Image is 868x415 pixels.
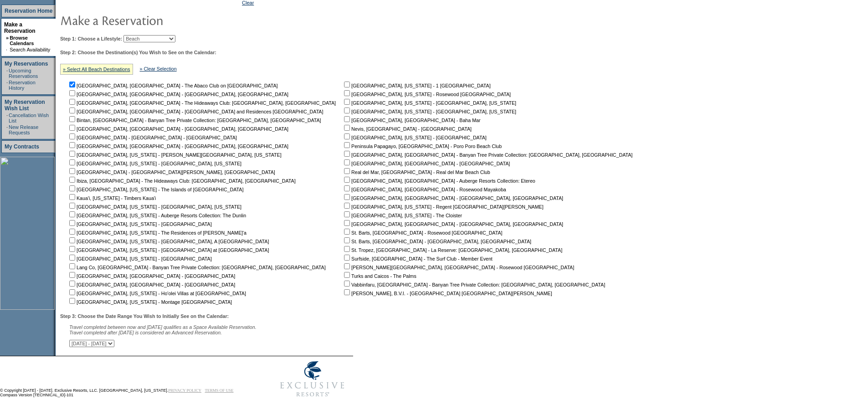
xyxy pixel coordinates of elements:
nobr: Peninsula Papagayo, [GEOGRAPHIC_DATA] - Poro Poro Beach Club [342,143,502,149]
a: Cancellation Wish List [9,113,49,123]
nobr: [GEOGRAPHIC_DATA], [US_STATE] - [GEOGRAPHIC_DATA], [US_STATE] [67,204,241,210]
nobr: [GEOGRAPHIC_DATA], [US_STATE] - [GEOGRAPHIC_DATA] [342,135,487,140]
td: · [6,47,9,52]
nobr: [GEOGRAPHIC_DATA], [GEOGRAPHIC_DATA] - [GEOGRAPHIC_DATA], [GEOGRAPHIC_DATA] [67,92,288,97]
nobr: [GEOGRAPHIC_DATA], [US_STATE] - Regent [GEOGRAPHIC_DATA][PERSON_NAME] [342,204,544,210]
b: Step 3: Choose the Date Range You Wish to Initially See on the Calendar: [60,313,229,319]
nobr: [GEOGRAPHIC_DATA], [US_STATE] - [GEOGRAPHIC_DATA], [US_STATE] [342,100,516,106]
a: New Release Requests [9,124,38,135]
nobr: [GEOGRAPHIC_DATA], [GEOGRAPHIC_DATA] - The Hideaways Club: [GEOGRAPHIC_DATA], [GEOGRAPHIC_DATA] [67,100,336,106]
nobr: [GEOGRAPHIC_DATA], [US_STATE] - [GEOGRAPHIC_DATA] [67,256,212,261]
a: Search Availability [10,47,50,52]
a: TERMS OF USE [205,388,234,393]
td: · [6,80,8,91]
a: » Select All Beach Destinations [63,67,130,72]
td: · [6,68,8,79]
b: Step 2: Choose the Destination(s) You Wish to See on the Calendar: [60,50,216,55]
img: pgTtlMakeReservation.gif [60,11,242,29]
td: · [6,124,8,135]
nobr: Surfside, [GEOGRAPHIC_DATA] - The Surf Club - Member Event [342,256,493,261]
nobr: [GEOGRAPHIC_DATA], [GEOGRAPHIC_DATA] - [GEOGRAPHIC_DATA], [GEOGRAPHIC_DATA] [342,221,563,227]
a: » Clear Selection [140,66,177,72]
nobr: [GEOGRAPHIC_DATA], [US_STATE] - [GEOGRAPHIC_DATA], [US_STATE] [342,109,516,114]
nobr: [GEOGRAPHIC_DATA], [GEOGRAPHIC_DATA] - The Abaco Club on [GEOGRAPHIC_DATA] [67,83,278,88]
a: My Contracts [5,143,39,150]
nobr: Nevis, [GEOGRAPHIC_DATA] - [GEOGRAPHIC_DATA] [342,126,472,132]
b: Step 1: Choose a Lifestyle: [60,36,122,41]
nobr: [GEOGRAPHIC_DATA], [US_STATE] - The Cloister [342,213,462,218]
nobr: [GEOGRAPHIC_DATA], [US_STATE] - [PERSON_NAME][GEOGRAPHIC_DATA], [US_STATE] [67,152,282,158]
nobr: [GEOGRAPHIC_DATA], [US_STATE] - The Residences of [PERSON_NAME]'a [67,230,247,236]
nobr: Vabbinfaru, [GEOGRAPHIC_DATA] - Banyan Tree Private Collection: [GEOGRAPHIC_DATA], [GEOGRAPHIC_DATA] [342,282,605,287]
a: Browse Calendars [10,35,34,46]
nobr: [GEOGRAPHIC_DATA], [US_STATE] - [GEOGRAPHIC_DATA], A [GEOGRAPHIC_DATA] [67,239,269,244]
nobr: [GEOGRAPHIC_DATA], [US_STATE] - Ho'olei Villas at [GEOGRAPHIC_DATA] [67,291,246,296]
nobr: Turks and Caicos - The Palms [342,273,416,279]
nobr: [GEOGRAPHIC_DATA], [US_STATE] - The Islands of [GEOGRAPHIC_DATA] [67,187,243,192]
nobr: [GEOGRAPHIC_DATA] - [GEOGRAPHIC_DATA] - [GEOGRAPHIC_DATA] [67,135,237,140]
td: · [6,113,8,123]
nobr: Ibiza, [GEOGRAPHIC_DATA] - The Hideaways Club: [GEOGRAPHIC_DATA], [GEOGRAPHIC_DATA] [67,178,296,184]
nobr: [GEOGRAPHIC_DATA], [US_STATE] - [GEOGRAPHIC_DATA], [US_STATE] [67,161,241,166]
nobr: [GEOGRAPHIC_DATA], [GEOGRAPHIC_DATA] - Rosewood Mayakoba [342,187,506,192]
a: Reservation History [9,80,36,91]
nobr: Real del Mar, [GEOGRAPHIC_DATA] - Real del Mar Beach Club [342,169,490,175]
nobr: [GEOGRAPHIC_DATA], [GEOGRAPHIC_DATA] - [GEOGRAPHIC_DATA] [67,273,235,279]
nobr: [GEOGRAPHIC_DATA], [US_STATE] - 1 [GEOGRAPHIC_DATA] [342,83,491,88]
nobr: [GEOGRAPHIC_DATA], [US_STATE] - [GEOGRAPHIC_DATA] at [GEOGRAPHIC_DATA] [67,247,269,253]
nobr: [GEOGRAPHIC_DATA], [GEOGRAPHIC_DATA] - [GEOGRAPHIC_DATA], [GEOGRAPHIC_DATA] [342,195,563,201]
nobr: [GEOGRAPHIC_DATA], [GEOGRAPHIC_DATA] - [GEOGRAPHIC_DATA] and Residences [GEOGRAPHIC_DATA] [67,109,323,114]
nobr: [GEOGRAPHIC_DATA], [US_STATE] - Montage [GEOGRAPHIC_DATA] [67,299,232,305]
nobr: [PERSON_NAME][GEOGRAPHIC_DATA], [GEOGRAPHIC_DATA] - Rosewood [GEOGRAPHIC_DATA] [342,265,574,270]
nobr: [GEOGRAPHIC_DATA], [GEOGRAPHIC_DATA] - [GEOGRAPHIC_DATA] [67,282,235,287]
nobr: [GEOGRAPHIC_DATA], [US_STATE] - [GEOGRAPHIC_DATA] [67,221,212,227]
nobr: Bintan, [GEOGRAPHIC_DATA] - Banyan Tree Private Collection: [GEOGRAPHIC_DATA], [GEOGRAPHIC_DATA] [67,118,321,123]
a: Upcoming Reservations [9,68,38,79]
nobr: St. Barts, [GEOGRAPHIC_DATA] - Rosewood [GEOGRAPHIC_DATA] [342,230,502,236]
nobr: [GEOGRAPHIC_DATA], [GEOGRAPHIC_DATA] - [GEOGRAPHIC_DATA], [GEOGRAPHIC_DATA] [67,126,288,132]
b: » [6,35,9,41]
a: My Reservation Wish List [5,99,45,112]
nobr: [GEOGRAPHIC_DATA], [GEOGRAPHIC_DATA] - Baha Mar [342,118,480,123]
nobr: [GEOGRAPHIC_DATA], [US_STATE] - Rosewood [GEOGRAPHIC_DATA] [342,92,511,97]
nobr: Kaua'i, [US_STATE] - Timbers Kaua'i [67,195,156,201]
span: Travel completed between now and [DATE] qualifies as a Space Available Reservation. [69,324,257,330]
nobr: [GEOGRAPHIC_DATA], [GEOGRAPHIC_DATA] - Auberge Resorts Collection: Etereo [342,178,535,184]
nobr: Travel completed after [DATE] is considered an Advanced Reservation. [69,330,222,335]
a: Make a Reservation [4,21,36,34]
a: Reservation Home [5,8,52,14]
nobr: [GEOGRAPHIC_DATA], [US_STATE] - Auberge Resorts Collection: The Dunlin [67,213,246,218]
nobr: [GEOGRAPHIC_DATA], [GEOGRAPHIC_DATA] - [GEOGRAPHIC_DATA], [GEOGRAPHIC_DATA] [67,143,288,149]
img: Exclusive Resorts [272,356,353,402]
nobr: St. Barts, [GEOGRAPHIC_DATA] - [GEOGRAPHIC_DATA], [GEOGRAPHIC_DATA] [342,239,531,244]
nobr: [PERSON_NAME], B.V.I. - [GEOGRAPHIC_DATA] [GEOGRAPHIC_DATA][PERSON_NAME] [342,291,552,296]
nobr: [GEOGRAPHIC_DATA], [GEOGRAPHIC_DATA] - Banyan Tree Private Collection: [GEOGRAPHIC_DATA], [GEOGRA... [342,152,632,158]
nobr: St. Tropez, [GEOGRAPHIC_DATA] - La Reserve: [GEOGRAPHIC_DATA], [GEOGRAPHIC_DATA] [342,247,562,253]
a: PRIVACY POLICY [168,388,201,393]
input: Submit [118,340,141,348]
nobr: [GEOGRAPHIC_DATA] - [GEOGRAPHIC_DATA][PERSON_NAME], [GEOGRAPHIC_DATA] [67,169,275,175]
nobr: [GEOGRAPHIC_DATA], [GEOGRAPHIC_DATA] - [GEOGRAPHIC_DATA] [342,161,510,166]
nobr: Lang Co, [GEOGRAPHIC_DATA] - Banyan Tree Private Collection: [GEOGRAPHIC_DATA], [GEOGRAPHIC_DATA] [67,265,326,270]
a: My Reservations [5,61,48,67]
